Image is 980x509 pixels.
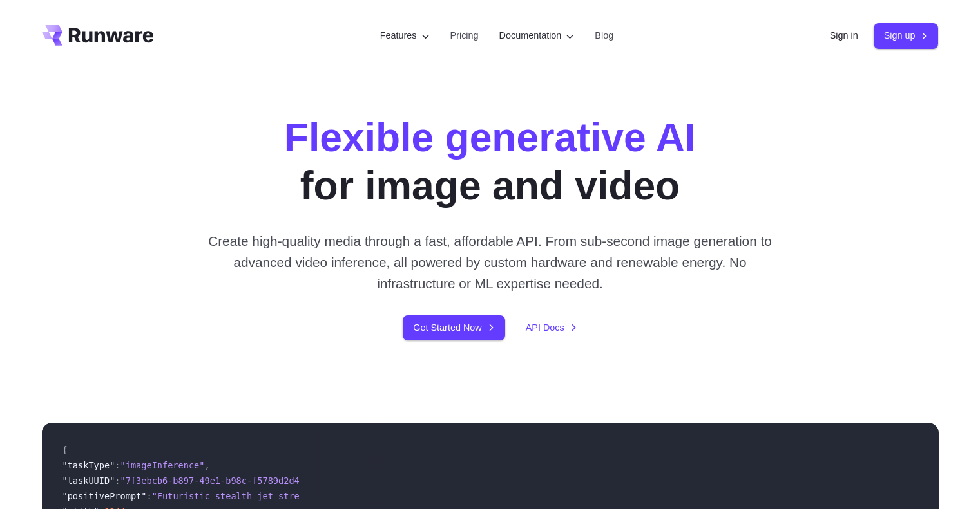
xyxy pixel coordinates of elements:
[42,25,154,46] a: Go to /
[403,315,504,340] a: Get Started Now
[204,460,209,470] span: ,
[450,28,479,43] a: Pricing
[595,28,613,43] a: Blog
[830,28,858,43] a: Sign in
[120,460,205,470] span: "imageInference"
[62,445,68,455] span: {
[152,491,632,501] span: "Futuristic stealth jet streaking through a neon-lit cityscape with glowing purple exhaust"
[380,28,430,43] label: Features
[120,476,321,486] span: "7f3ebcb6-b897-49e1-b98c-f5789d2d40d7"
[62,491,147,501] span: "positivePrompt"
[146,491,151,501] span: :
[284,115,696,160] strong: Flexible generative AI
[62,476,115,486] span: "taskUUID"
[203,230,777,295] p: Create high-quality media through a fast, affordable API. From sub-second image generation to adv...
[284,113,696,210] h1: for image and video
[526,320,577,335] a: API Docs
[62,460,115,470] span: "taskType"
[499,28,575,43] label: Documentation
[874,23,939,48] a: Sign up
[115,460,120,470] span: :
[115,476,120,486] span: :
